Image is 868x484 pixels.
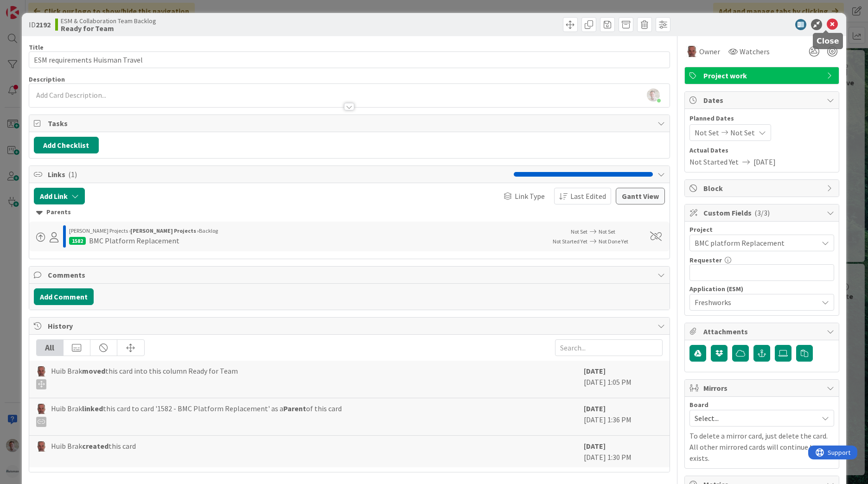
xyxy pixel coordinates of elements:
span: Huib Brak this card [51,440,136,452]
span: Backlog [199,227,218,234]
div: Project [689,226,834,233]
span: Last Edited [570,191,606,202]
span: [DATE] [753,156,776,167]
h5: Close [817,37,839,45]
span: Huib Brak this card into this column Ready for Team [51,365,238,389]
div: Application (ESM) [689,286,834,292]
span: Dates [703,95,822,106]
span: Tasks [48,118,653,129]
img: HB [36,366,46,376]
label: Requester [689,256,722,264]
b: [DATE] [584,404,606,413]
div: [DATE] 1:05 PM [584,365,663,393]
button: Add Checklist [34,137,99,153]
img: HB [36,404,46,414]
div: [DATE] 1:36 PM [584,403,663,431]
span: Not Started Yet [553,238,587,245]
span: Not Set [695,127,719,138]
span: Comments [48,269,653,280]
button: Gantt View [616,188,665,204]
button: Last Edited [554,188,611,204]
span: BMC platform Replacement [695,236,813,249]
div: 1582 [69,237,86,245]
span: Mirrors [703,382,822,394]
label: Title [29,43,44,51]
span: History [48,320,653,331]
span: Planned Dates [689,114,834,123]
span: Owner [699,46,720,57]
span: Block [703,183,822,194]
span: Project work [703,70,822,81]
span: Watchers [740,46,770,57]
span: ( 3/3 ) [754,208,770,217]
div: Parents [36,207,663,217]
span: Board [689,401,708,408]
span: ID [29,19,51,30]
span: Not Started Yet [689,156,739,167]
span: Not Set [599,228,615,235]
input: Search... [555,339,663,356]
b: Parent [283,404,306,413]
b: created [82,441,108,451]
span: Links [48,169,509,180]
b: [DATE] [584,441,606,451]
span: Not Set [730,127,755,138]
span: Support [19,1,42,13]
p: To delete a mirror card, just delete the card. All other mirrored cards will continue to exists. [689,430,834,464]
b: 2192 [36,20,51,29]
b: moved [82,366,105,376]
span: Select... [695,412,813,425]
b: linked [82,404,103,413]
span: [PERSON_NAME] Projects › [69,227,130,234]
span: Not Done Yet [599,238,628,245]
span: Actual Dates [689,146,834,155]
span: Huib Brak this card to card '1582 - BMC Platform Replacement' as a of this card [51,403,342,427]
div: [DATE] 1:30 PM [584,440,663,463]
span: Freshworks [695,296,813,309]
div: All [37,340,64,356]
button: Add Link [34,188,85,204]
span: Custom Fields [703,207,822,218]
b: Ready for Team [61,25,156,32]
input: type card name here... [29,51,670,68]
span: ( 1 ) [68,170,77,179]
b: [PERSON_NAME] Projects › [130,227,199,234]
span: Not Set [571,228,587,235]
b: [DATE] [584,366,606,376]
img: HB [36,441,46,452]
div: BMC Platform Replacement [89,235,179,246]
img: HB [686,46,697,57]
span: Attachments [703,326,822,337]
span: ESM & Collaboration Team Backlog [61,17,156,25]
img: e240dyeMCXgl8MSCC3KbjoRZrAa6nczt.jpg [647,89,660,102]
button: Add Comment [34,288,94,305]
span: Description [29,75,65,83]
span: Link Type [515,191,545,202]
